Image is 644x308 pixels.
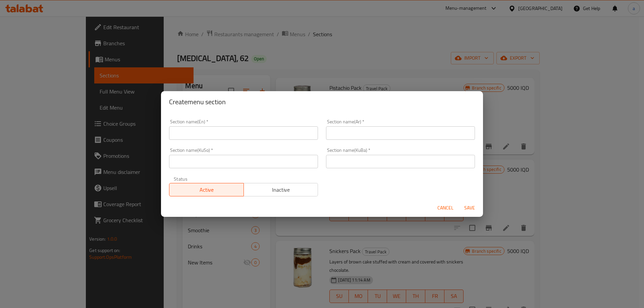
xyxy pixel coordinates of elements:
span: Cancel [437,204,453,212]
input: Please enter section name(KuSo) [169,155,318,168]
button: Save [459,202,480,214]
button: Cancel [435,202,456,214]
h2: Create menu section [169,97,475,107]
button: Inactive [244,183,318,196]
span: Save [462,204,478,212]
input: Please enter section name(KuBa) [326,155,475,168]
span: Active [172,185,241,195]
input: Please enter section name(en) [169,126,318,140]
span: Inactive [247,185,316,195]
input: Please enter section name(ar) [326,126,475,140]
button: Active [169,183,244,196]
